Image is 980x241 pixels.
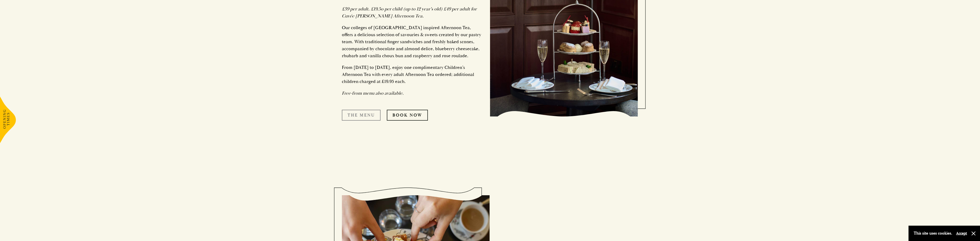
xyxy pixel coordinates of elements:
em: Free-from menu also available. [342,90,404,96]
p: From [DATE] to [DATE], enjoy one complimentary Children’s Afternoon Tea with every adult Afternoo... [342,64,482,85]
em: £39 per adult. £19.5o per child (up to 12 year’s old) £49 per adult for Cuvée [PERSON_NAME] After... [342,6,477,19]
button: Accept [956,231,967,236]
a: Book Now [387,110,428,121]
a: The Menu [342,110,381,121]
button: Close and accept [971,231,976,236]
p: Our colleges of [GEOGRAPHIC_DATA] inspired Afternoon Tea, offers a delicious selection of savouri... [342,24,482,59]
p: This site uses cookies. [914,230,952,237]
